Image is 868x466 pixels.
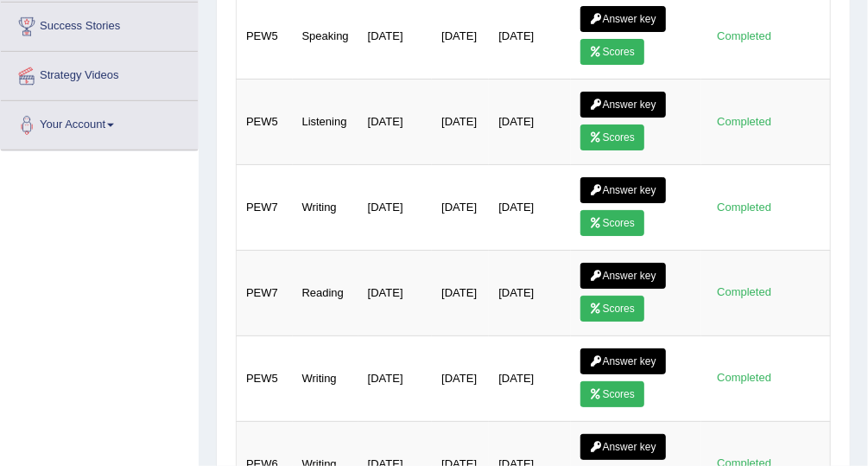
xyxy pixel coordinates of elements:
[358,164,433,250] td: [DATE]
[432,79,489,164] td: [DATE]
[580,348,666,374] a: Answer key
[580,6,666,32] a: Answer key
[711,27,778,45] div: Completed
[237,250,293,335] td: PEW7
[580,92,666,118] a: Answer key
[580,296,644,322] a: Scores
[237,164,293,250] td: PEW7
[711,198,778,216] div: Completed
[1,101,198,144] a: Your Account
[580,210,644,236] a: Scores
[711,369,778,387] div: Completed
[358,335,433,421] td: [DATE]
[293,250,358,335] td: Reading
[237,79,293,164] td: PEW5
[432,250,489,335] td: [DATE]
[432,164,489,250] td: [DATE]
[580,263,666,289] a: Answer key
[1,3,198,46] a: Success Stories
[580,39,644,65] a: Scores
[432,335,489,421] td: [DATE]
[580,177,666,203] a: Answer key
[293,164,358,250] td: Writing
[580,381,644,407] a: Scores
[580,434,666,460] a: Answer key
[293,335,358,421] td: Writing
[489,335,570,421] td: [DATE]
[489,164,570,250] td: [DATE]
[711,112,778,131] div: Completed
[358,79,433,164] td: [DATE]
[237,335,293,421] td: PEW5
[711,284,778,302] div: Completed
[293,79,358,164] td: Listening
[489,79,570,164] td: [DATE]
[1,52,198,95] a: Strategy Videos
[358,250,433,335] td: [DATE]
[580,124,644,150] a: Scores
[489,250,570,335] td: [DATE]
